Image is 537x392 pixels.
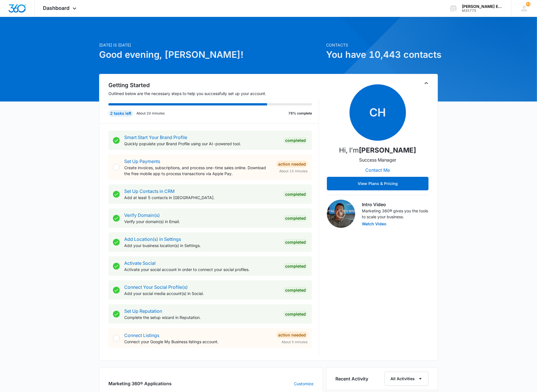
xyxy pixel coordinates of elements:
[526,2,531,6] div: notifications count
[108,91,319,96] p: Outlined below are the necessary steps to help you successfully set up your account.
[283,215,307,222] div: Completed
[326,42,438,48] p: Contacts
[526,2,531,6] span: 71
[124,219,279,224] p: Verify your domain(s) in Email.
[339,145,416,155] p: Hi, I'm
[362,222,387,226] button: Watch Video
[136,111,165,116] p: About 20 minutes
[462,9,503,13] div: account id
[281,340,307,345] span: About 5 minutes
[283,239,307,246] div: Completed
[124,158,160,164] a: Set Up Payments
[283,137,307,144] div: Completed
[124,165,272,177] p: Create invoices, subscriptions, and process one-time sales online. Download the free mobile app t...
[350,84,406,141] span: CH
[385,372,429,386] button: All Activities
[362,201,429,208] h3: Intro Video
[335,375,368,382] h6: Recent Activity
[124,243,279,248] p: Add your business location(s) in Settings.
[288,111,312,116] p: 78% complete
[124,236,181,242] a: Add Location(s) in Settings
[276,332,307,338] div: Action Needed
[327,177,429,190] button: View Plans & Pricing
[124,212,160,218] a: Verify Domain(s)
[359,146,416,154] strong: [PERSON_NAME]
[124,135,187,140] a: Smart Start Your Brand Profile
[124,339,272,345] p: Connect your Google My Business listings account.
[108,110,133,117] div: 2 tasks left
[124,188,174,194] a: Set Up Contacts in CRM
[294,381,313,387] a: Customize
[283,263,307,270] div: Completed
[99,48,323,61] h1: Good evening, [PERSON_NAME]!
[359,157,396,163] p: Success Manager
[99,42,323,48] p: [DATE] is [DATE]
[124,314,279,320] p: Complete the setup wizard in Reputation.
[124,267,279,272] p: Activate your social account in order to connect your social profiles.
[362,208,429,220] p: Marketing 360® gives you the tools to scale your business.
[124,195,279,201] p: Add at least 5 contacts in [GEOGRAPHIC_DATA].
[423,80,430,87] button: Toggle Collapse
[124,260,156,266] a: Activate Social
[124,284,188,290] a: Connect Your Social Profile(s)
[360,163,396,177] button: Contact Me
[43,5,70,11] span: Dashboard
[124,290,279,296] p: Add your social media account(s) in Social.
[108,81,319,89] h2: Getting Started
[124,332,159,338] a: Connect Listings
[326,48,438,61] h1: You have 10,443 contacts
[283,311,307,318] div: Completed
[279,169,307,174] span: About 15 minutes
[462,4,503,9] div: account name
[124,141,279,147] p: Quickly populate your Brand Profile using our AI-powered tool.
[283,287,307,294] div: Completed
[276,161,307,168] div: Action Needed
[327,200,355,228] img: Intro Video
[108,380,172,387] h2: Marketing 360® Applications
[283,191,307,198] div: Completed
[124,308,162,314] a: Set Up Reputation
